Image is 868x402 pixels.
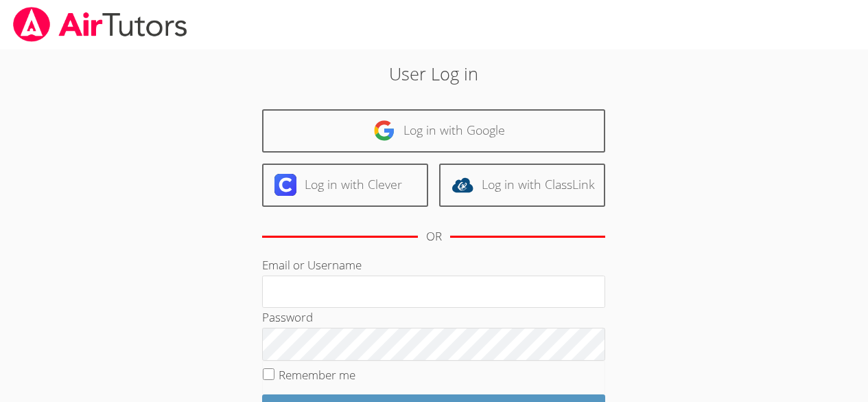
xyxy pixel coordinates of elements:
[451,174,473,196] img: classlink-logo-d6bb404cc1216ec64c9a2012d9dc4662098be43eaf13dc465df04b49fa7ab582.svg
[426,227,442,247] div: OR
[200,60,668,87] h2: User Log in
[262,164,428,207] a: Log in with Clever
[262,257,362,273] label: Email or Username
[279,367,355,383] label: Remember me
[373,120,395,142] img: google-logo-50288ca7cdecda66e5e0955fdab243c47b7ad437acaf1139b6f446037453330a.svg
[439,164,605,207] a: Log in with ClassLink
[262,109,605,153] a: Log in with Google
[262,309,313,325] label: Password
[12,7,189,42] img: airtutors_banner-c4298cdbf04f3fff15de1276eac7730deb9818008684d7c2e4769d2f7ddbe033.png
[274,174,296,196] img: clever-logo-6eab21bc6e7a338710f1a6ff85c0baf02591cd810cc4098c63d3a4b26e2feb20.svg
